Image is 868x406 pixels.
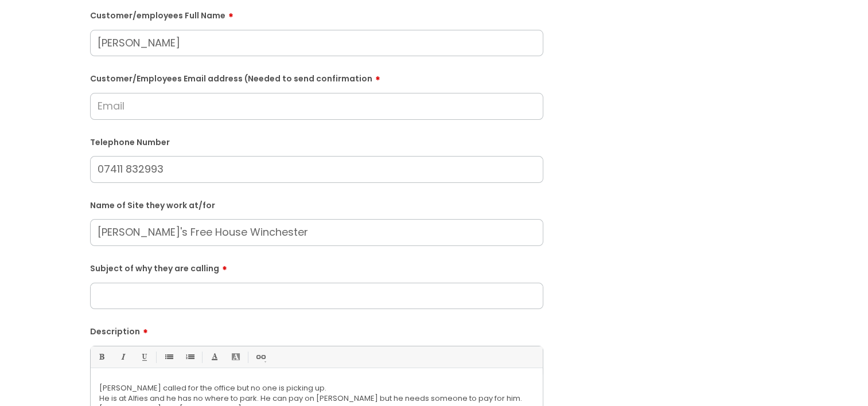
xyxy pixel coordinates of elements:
label: Description [90,323,543,337]
label: Name of Site they work at/for [90,198,543,210]
input: Email [90,93,543,119]
label: Telephone Number [90,135,543,147]
a: 1. Ordered List (Ctrl-Shift-8) [182,350,197,364]
a: • Unordered List (Ctrl-Shift-7) [161,350,176,364]
a: Link [253,350,267,364]
label: Customer/Employees Email address (Needed to send confirmation [90,70,543,84]
a: Bold (Ctrl-B) [94,350,108,364]
a: Italic (Ctrl-I) [115,350,130,364]
a: Font Color [207,350,221,364]
a: Underline(Ctrl-U) [137,350,151,364]
p: He is at Alfies and he has no where to park. He can pay on [PERSON_NAME] but he needs someone to ... [99,393,534,404]
a: Back Color [228,350,243,364]
p: [PERSON_NAME] called for the office but no one is picking up. [99,383,534,393]
label: Customer/employees Full Name [90,7,543,21]
label: Subject of why they are calling [90,260,543,274]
